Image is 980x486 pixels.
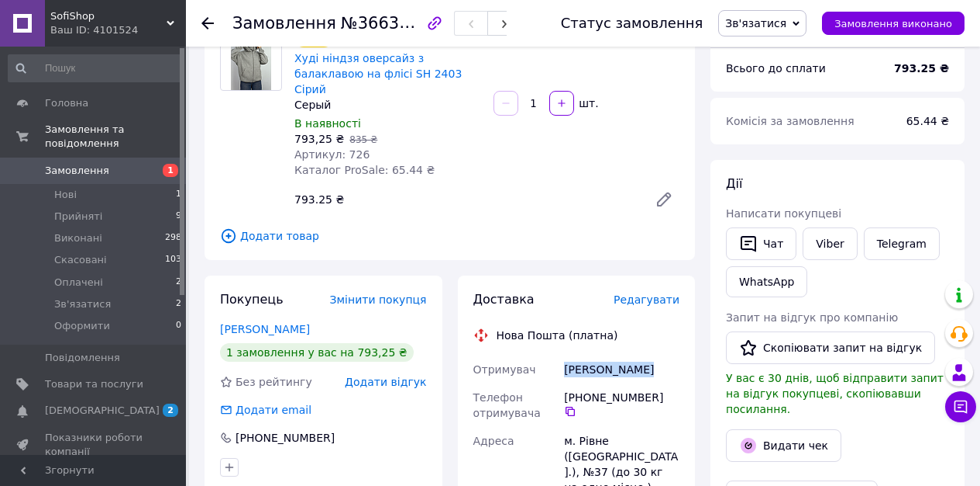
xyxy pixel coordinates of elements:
[176,297,181,311] span: 2
[54,319,110,333] span: Оформити
[294,52,462,95] a: Худі ніндзя оверсайз з балаклавою на флісі SH 2403 Сірий
[473,391,541,419] span: Телефон отримувача
[576,95,600,111] div: шт.
[561,16,703,31] div: Статус замовлення
[349,134,377,145] span: 835 ₴
[493,328,622,343] div: Нова Пошта (платна)
[648,184,679,215] a: Редагувати
[726,176,742,191] span: Дії
[726,227,796,260] button: Чат
[45,123,186,151] span: Замовлення та повідомлення
[50,23,186,37] div: Ваш ID: 4101524
[54,231,102,245] span: Виконані
[236,376,312,388] span: Без рейтингу
[945,391,976,422] button: Чат з покупцем
[564,390,679,418] div: [PHONE_NUMBER]
[614,293,679,306] span: Редагувати
[234,402,313,418] div: Додати email
[726,429,841,462] button: Видати чек
[473,292,535,307] span: Доставка
[473,363,536,376] span: Отримувач
[726,207,841,220] span: Написати покупцеві
[50,9,167,23] span: SofiShop
[45,351,120,365] span: Повідомлення
[54,297,111,311] span: Зв'язатися
[726,62,826,75] span: Всього до сплати
[8,54,183,82] input: Пошук
[45,96,88,110] span: Головна
[163,164,178,177] span: 1
[803,227,857,260] a: Viber
[294,97,481,113] div: Серый
[54,210,102,224] span: Прийняті
[822,12,965,35] button: Замовлення виконано
[294,148,370,161] span: Артикул: 726
[726,332,935,364] button: Скопіювати запит на відгук
[176,210,181,224] span: 9
[341,13,451,33] span: №366317078
[725,17,786,30] span: Зв'язатися
[864,227,940,260] a: Telegram
[906,115,949,127] span: 65.44 ₴
[473,435,514,447] span: Адреса
[163,404,178,417] span: 2
[176,319,181,333] span: 0
[220,323,310,335] a: [PERSON_NAME]
[294,117,361,130] span: В наявності
[294,133,344,145] span: 793,25 ₴
[345,376,426,388] span: Додати відгук
[220,343,414,362] div: 1 замовлення у вас на 793,25 ₴
[165,253,181,267] span: 103
[54,188,77,202] span: Нові
[232,14,336,33] span: Замовлення
[201,16,214,31] div: Повернутися назад
[45,377,143,391] span: Товари та послуги
[218,402,313,418] div: Додати email
[288,189,642,210] div: 793.25 ₴
[726,266,807,297] a: WhatsApp
[894,62,949,75] b: 793.25 ₴
[726,372,944,415] span: У вас є 30 днів, щоб відправити запит на відгук покупцеві, скопіювавши посилання.
[45,164,109,178] span: Замовлення
[726,311,898,324] span: Запит на відгук про компанію
[234,430,336,446] div: [PHONE_NUMBER]
[220,227,679,245] span: Додати товар
[294,164,435,176] span: Каталог ProSale: 65.44 ₴
[330,293,427,306] span: Змінити покупця
[45,431,143,459] span: Показники роботи компанії
[54,253,107,267] span: Скасовані
[561,356,683,384] div: [PERSON_NAME]
[220,292,284,307] span: Покупець
[176,188,181,202] span: 1
[726,115,854,127] span: Комісія за замовлення
[165,231,181,245] span: 298
[54,276,103,290] span: Оплачені
[231,30,271,90] img: Худі ніндзя оверсайз з балаклавою на флісі SH 2403 Сірий
[834,18,952,30] span: Замовлення виконано
[176,276,181,290] span: 2
[45,404,160,418] span: [DEMOGRAPHIC_DATA]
